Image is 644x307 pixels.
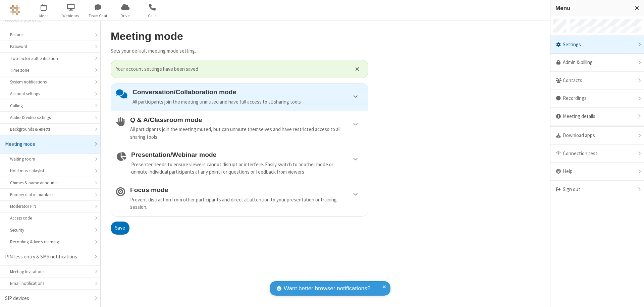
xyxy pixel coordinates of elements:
[10,5,20,15] img: QA Selenium DO NOT DELETE OR CHANGE
[132,88,363,96] h4: Conversation/Collaboration mode
[10,67,90,73] div: Time zone
[131,161,363,176] div: Presenter needs to ensure viewers cannot disrupt or interfere. Easily switch to another mode or u...
[10,203,90,209] div: Moderator PIN
[132,98,363,106] div: All participants join the meeting unmuted and have full access to all sharing tools
[550,163,644,181] div: Help
[550,54,644,72] a: Admin & billing
[5,140,90,148] div: Meeting mode
[10,180,90,186] div: Chimes & name announce
[10,55,90,62] div: Two-factor authentication
[10,43,90,50] div: Password
[111,30,368,42] h2: Meeting mode
[113,13,138,19] span: Drive
[10,268,90,275] div: Meeting Invitations
[550,181,644,198] div: Sign out
[10,103,90,109] div: Calling
[86,13,111,19] span: Team Chat
[10,32,90,38] div: Picture
[130,126,363,141] div: All participants join the meeting muted, but can unmute themselves and have restricted access to ...
[10,156,90,162] div: Waiting room
[555,5,629,11] h3: Menu
[140,13,165,19] span: Calls
[550,72,644,90] div: Contacts
[550,145,644,163] div: Connection test
[31,13,56,19] span: Meet
[130,116,363,123] h4: Q & A/Classroom mode
[131,151,363,158] h4: Presentation/Webinar mode
[284,284,370,293] span: Want better browser notifications?
[352,64,363,74] button: Close alert
[58,13,84,19] span: Webinars
[111,222,129,235] button: Save
[10,79,90,85] div: System notifications
[10,215,90,221] div: Access code
[10,280,90,287] div: Email notifications
[10,168,90,174] div: Hold music playlist
[550,36,644,54] div: Settings
[5,253,90,261] div: PIN-less entry & SMS notifications
[116,65,347,73] span: Your account settings have been saved
[550,108,644,126] div: Meeting details
[10,114,90,121] div: Audio & video settings
[130,196,363,211] div: Prevent distraction from other participants and direct all attention to your presentation or trai...
[10,227,90,233] div: Security
[10,239,90,245] div: Recording & live streaming
[550,127,644,145] div: Download apps
[10,126,90,132] div: Backgrounds & effects
[10,191,90,198] div: Primary dial-in numbers
[5,295,90,302] div: SIP devices
[130,186,363,193] h4: Focus mode
[111,47,368,55] p: Sets your default meeting mode setting.
[627,290,639,302] iframe: Chat
[550,89,644,108] div: Recordings
[10,90,90,97] div: Account settings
